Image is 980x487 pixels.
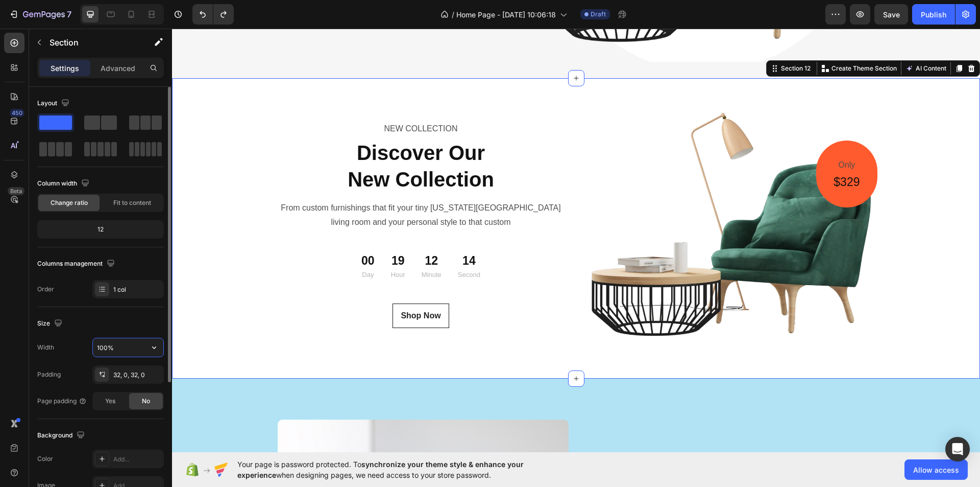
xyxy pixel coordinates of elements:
div: Order [37,285,54,294]
div: Width [37,343,54,352]
span: No [142,397,150,406]
button: Save [874,4,908,25]
div: Section 12 [607,35,641,44]
div: Size [37,317,64,331]
strong: New Collection [176,140,322,162]
div: 12 [250,225,269,240]
p: Settings [51,63,79,74]
span: / [452,9,454,20]
button: 7 [4,4,76,25]
span: Yes [105,397,115,406]
button: <p>Shop Now</p> [220,275,277,299]
p: Section [50,36,133,49]
iframe: Design area [172,29,980,452]
span: Home Page - [DATE] 10:06:18 [456,9,556,20]
strong: Discover Our [185,113,313,135]
div: Publish [921,9,946,20]
p: 7 [67,8,71,20]
div: Columns management [37,257,117,271]
div: 1 col [113,285,161,294]
button: AI Content [731,34,776,46]
div: 19 [219,225,233,240]
span: Save [883,10,900,19]
div: Page padding [37,397,87,406]
span: Draft [591,10,606,19]
div: Padding [37,370,61,379]
div: Column width [37,177,91,191]
div: Layout [37,97,71,110]
div: 32, 0, 32, 0 [113,370,161,380]
p: Shop Now [229,281,268,293]
div: Open Intercom Messenger [945,437,970,461]
div: 12 [39,222,162,237]
p: Hour [219,240,233,252]
button: Allow access [904,459,968,480]
p: Minute [250,240,269,252]
input: Auto [93,338,163,357]
p: Advanced [101,63,135,74]
div: Color [37,454,53,463]
p: Create Theme Section [659,35,725,44]
div: Undo/Redo [192,4,234,25]
div: 00 [189,225,203,240]
div: Add... [113,455,161,464]
p: Second [286,240,308,252]
span: Your page is password protected. To when designing pages, we need access to your store password. [237,459,563,480]
p: Day [189,240,203,252]
p: From custom furnishings that fit your tiny [US_STATE][GEOGRAPHIC_DATA] living room and your perso... [99,172,399,202]
div: 450 [10,109,24,117]
span: Allow access [913,465,959,475]
div: 14 [286,225,308,240]
span: Change ratio [51,198,88,207]
span: synchronize your theme style & enhance your experience [237,460,524,479]
div: Background [37,429,87,443]
button: Publish [912,4,955,25]
div: Beta [8,187,24,195]
p: Only [661,129,688,144]
h2: $329 [660,145,689,163]
span: Fit to content [113,198,151,207]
